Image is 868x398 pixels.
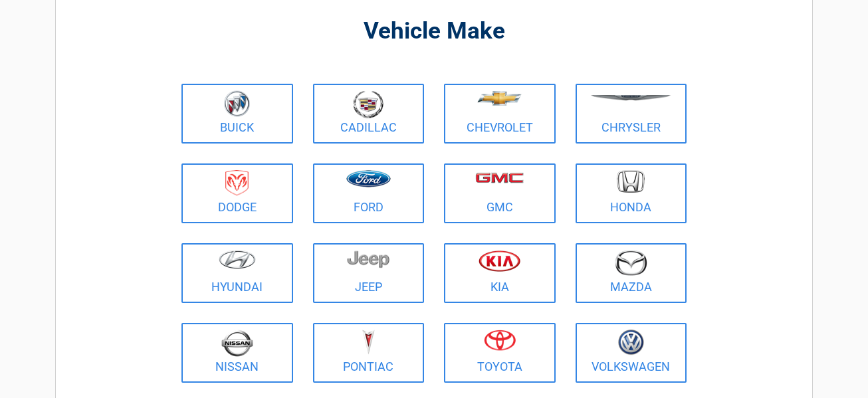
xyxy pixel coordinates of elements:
[444,243,556,303] a: Kia
[576,243,687,303] a: Mazda
[576,84,687,144] a: Chrysler
[224,90,250,117] img: buick
[618,330,644,355] img: volkswagen
[225,170,249,196] img: dodge
[444,84,556,144] a: Chevrolet
[614,250,647,276] img: mazda
[617,170,645,193] img: honda
[479,250,520,272] img: kia
[477,91,522,106] img: chevrolet
[181,84,293,144] a: Buick
[576,163,687,223] a: Honda
[178,16,690,47] h2: Vehicle Make
[181,323,293,383] a: Nissan
[475,172,524,183] img: gmc
[313,163,425,223] a: Ford
[181,243,293,303] a: Hyundai
[219,250,256,269] img: hyundai
[444,163,556,223] a: GMC
[313,323,425,383] a: Pontiac
[576,323,687,383] a: Volkswagen
[313,243,425,303] a: Jeep
[362,330,375,355] img: pontiac
[444,323,556,383] a: Toyota
[346,170,391,187] img: ford
[221,330,253,357] img: nissan
[181,163,293,223] a: Dodge
[590,95,671,101] img: chrysler
[347,250,389,268] img: jeep
[353,90,383,118] img: cadillac
[484,330,516,351] img: toyota
[313,84,425,144] a: Cadillac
